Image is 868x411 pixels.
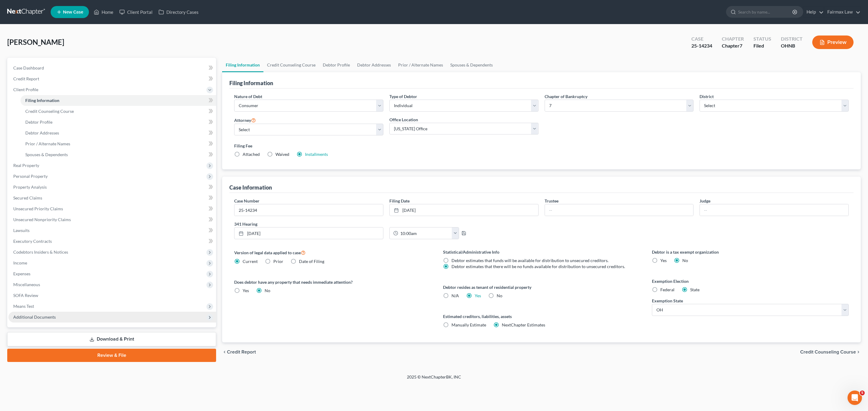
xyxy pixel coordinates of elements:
a: Debtor Addresses [354,58,395,72]
a: Fairmax Law [824,7,860,17]
a: Home [91,7,116,17]
a: Filing Information [20,95,216,106]
span: Codebtors Insiders & Notices [13,249,68,255]
a: Prior / Alternate Names [20,138,216,149]
span: Credit Counseling Course [25,109,74,114]
label: Debtor is a tax exempt organization [652,249,849,255]
span: New Case [63,10,83,14]
span: N/A [451,293,459,298]
a: Yes [475,293,481,298]
span: Manually Estimate [451,322,486,327]
div: 2025 © NextChapterBK, INC [262,374,606,385]
button: Credit Counseling Course chevron_right [800,350,861,354]
label: Estimated creditors, liabilities, assets [443,313,640,320]
a: Credit Counseling Course [263,58,319,72]
span: [PERSON_NAME] [7,38,64,46]
button: chevron_left Credit Report [222,350,256,354]
a: Installments [305,152,328,157]
span: Client Profile [13,87,38,92]
label: Filing Date [389,198,410,204]
button: Preview [812,36,854,49]
a: Debtor Profile [20,117,216,128]
div: Filed [753,42,771,49]
span: Filing Information [25,98,59,103]
span: No [497,293,502,298]
span: Credit Counseling Course [800,350,856,354]
span: Lawsuits [13,228,30,233]
label: Office Location [389,116,418,123]
div: Case Information [229,184,272,191]
span: Prior / Alternate Names [25,141,70,146]
a: [DATE] [390,204,538,216]
span: Debtor Addresses [25,130,59,135]
a: Client Portal [116,7,156,17]
div: 25-14234 [691,42,712,49]
span: 5 [860,391,865,395]
a: Spouses & Dependents [447,58,496,72]
iframe: Intercom live chat [848,391,862,405]
span: Yes [243,288,249,293]
a: Secured Claims [8,193,216,203]
label: Chapter of Bankruptcy [545,93,587,100]
span: Waived [275,152,289,157]
a: Prior / Alternate Names [395,58,447,72]
label: Statistical/Administrative Info [443,249,640,255]
label: Debtor resides as tenant of residential property [443,284,640,290]
input: Search by name... [738,6,793,17]
a: Help [804,7,824,17]
label: Exemption Election [652,278,849,284]
div: Chapter [722,42,744,49]
span: Means Test [13,304,34,309]
span: No [682,258,688,263]
a: Download & Print [7,332,216,346]
input: -- : -- [398,227,452,239]
span: NextChapter Estimates [502,322,545,327]
a: Unsecured Nonpriority Claims [8,214,216,225]
span: Case Dashboard [13,65,44,70]
label: Judge [700,198,710,204]
span: Miscellaneous [13,282,40,287]
a: Credit Counseling Course [20,106,216,117]
span: No [265,288,270,293]
span: Personal Property [13,174,48,179]
label: Trustee [545,198,558,204]
i: chevron_left [222,350,227,354]
a: Debtor Profile [319,58,354,72]
span: State [690,287,700,292]
span: Credit Report [227,350,256,354]
span: Yes [660,258,667,263]
a: Lawsuits [8,225,216,236]
span: Current [243,259,258,264]
span: Debtor Profile [25,119,52,125]
i: chevron_right [856,350,861,354]
a: Review & File [7,349,216,362]
span: Federal [660,287,675,292]
span: 7 [740,43,742,48]
div: OHNB [781,42,803,49]
label: Does debtor have any property that needs immediate attention? [234,279,431,285]
span: Secured Claims [13,195,42,200]
a: Executory Contracts [8,236,216,247]
label: Nature of Debt [234,93,262,100]
span: Income [13,260,27,265]
span: Attached [243,152,260,157]
input: -- [700,204,848,216]
span: Date of Filing [299,259,324,264]
a: Directory Cases [156,7,202,17]
label: Version of legal data applied to case [234,249,431,256]
label: District [700,93,714,100]
span: Debtor estimates that there will be no funds available for distribution to unsecured creditors. [451,264,625,269]
div: Case [691,36,712,42]
span: Spouses & Dependents [25,152,68,157]
span: Real Property [13,163,39,168]
label: Filing Fee [234,143,849,149]
span: Additional Documents [13,314,56,320]
a: Spouses & Dependents [20,149,216,160]
div: Status [753,36,771,42]
span: Unsecured Priority Claims [13,206,63,211]
a: Filing Information [222,58,263,72]
span: Debtor estimates that funds will be available for distribution to unsecured creditors. [451,258,609,263]
label: Case Number [234,198,259,204]
span: Prior [273,259,283,264]
label: Exemption State [652,298,683,304]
